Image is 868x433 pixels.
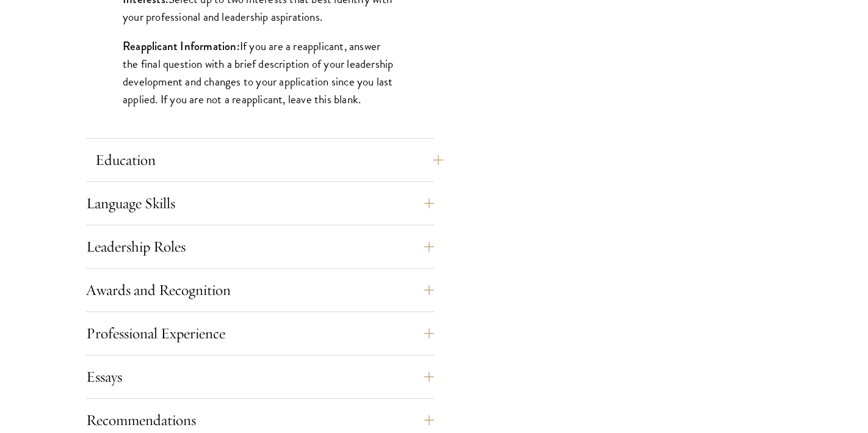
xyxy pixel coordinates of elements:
[86,319,434,348] button: Professional Experience
[86,232,434,261] button: Leadership Roles
[123,37,397,108] p: If you are a reapplicant, answer the final question with a brief description of your leadership d...
[86,275,434,305] button: Awards and Recognition
[123,38,240,54] strong: Reapplicant Information:
[86,189,434,218] button: Language Skills
[86,362,434,391] button: Essays
[95,145,443,175] button: Education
